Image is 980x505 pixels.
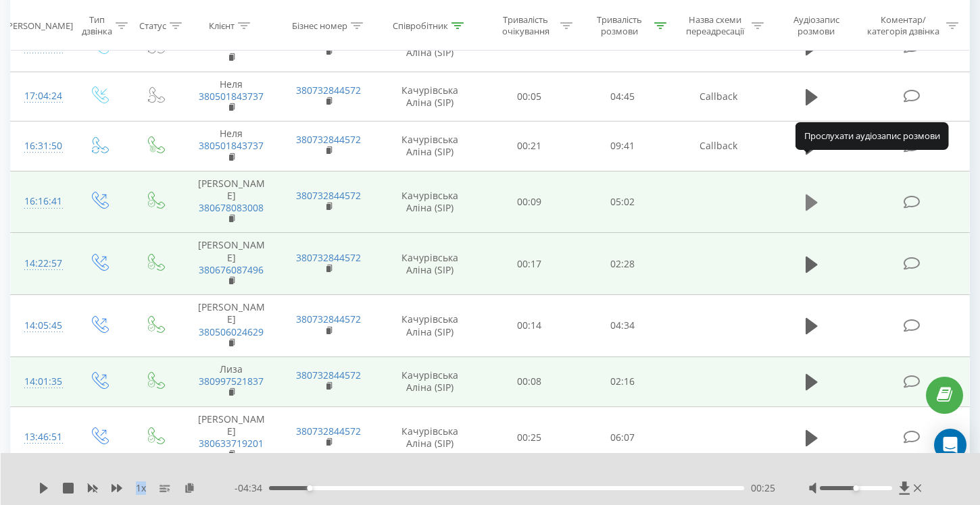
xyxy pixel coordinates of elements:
[307,485,312,491] div: Accessibility label
[296,425,361,437] a: 380732844572
[24,188,57,215] div: 16:16:41
[378,406,483,469] td: Качурівська Аліна (SIP)
[82,14,112,37] div: Тип дзвінка
[296,369,361,381] a: 380732844572
[378,295,483,357] td: Качурівська Аліна (SIP)
[182,406,280,469] td: [PERSON_NAME]
[199,375,264,388] a: 380997521837
[378,171,483,233] td: Качурівська Аліна (SIP)
[483,122,577,171] td: 00:21
[199,437,264,450] a: 380633719201
[576,171,670,233] td: 05:02
[296,251,361,264] a: 380732844572
[576,122,670,171] td: 09:41
[296,133,361,146] a: 380732844572
[182,356,280,406] td: Лиза
[576,356,670,406] td: 02:16
[483,72,577,122] td: 00:05
[576,295,670,357] td: 04:34
[378,72,483,122] td: Качурівська Аліна (SIP)
[24,133,57,159] div: 16:31:50
[199,90,264,103] a: 380501843737
[24,83,57,109] div: 17:04:24
[182,72,280,122] td: Неля
[24,313,57,339] div: 14:05:45
[795,122,949,149] div: Прослухати аудіозапис розмови
[136,481,146,495] span: 1 x
[483,171,577,233] td: 00:09
[576,72,670,122] td: 04:45
[378,233,483,295] td: Качурівська Аліна (SIP)
[5,20,73,31] div: [PERSON_NAME]
[751,481,775,495] span: 00:25
[576,406,670,469] td: 06:07
[378,122,483,171] td: Качурівська Аліна (SIP)
[182,233,280,295] td: [PERSON_NAME]
[24,369,57,395] div: 14:01:35
[779,14,854,37] div: Аудіозапис розмови
[483,406,577,469] td: 00:25
[296,313,361,325] a: 380732844572
[576,233,670,295] td: 02:28
[682,14,748,37] div: Назва схеми переадресації
[934,429,966,461] div: Open Intercom Messenger
[296,84,361,97] a: 380732844572
[483,356,577,406] td: 00:08
[483,295,577,357] td: 00:14
[296,189,361,202] a: 380732844572
[235,481,269,495] span: - 04:34
[24,250,57,277] div: 14:22:57
[393,20,448,31] div: Співробітник
[139,20,166,31] div: Статус
[182,295,280,357] td: [PERSON_NAME]
[483,233,577,295] td: 00:17
[199,201,264,214] a: 380678083008
[199,325,264,338] a: 380506024629
[588,14,651,37] div: Тривалість розмови
[378,356,483,406] td: Качурівська Аліна (SIP)
[670,72,767,122] td: Callback
[199,139,264,152] a: 380501843737
[495,14,558,37] div: Тривалість очікування
[670,122,767,171] td: Callback
[864,14,943,37] div: Коментар/категорія дзвінка
[853,485,858,491] div: Accessibility label
[199,263,264,276] a: 380676087496
[24,424,57,450] div: 13:46:51
[182,171,280,233] td: [PERSON_NAME]
[209,20,235,31] div: Клієнт
[182,122,280,171] td: Неля
[292,20,347,31] div: Бізнес номер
